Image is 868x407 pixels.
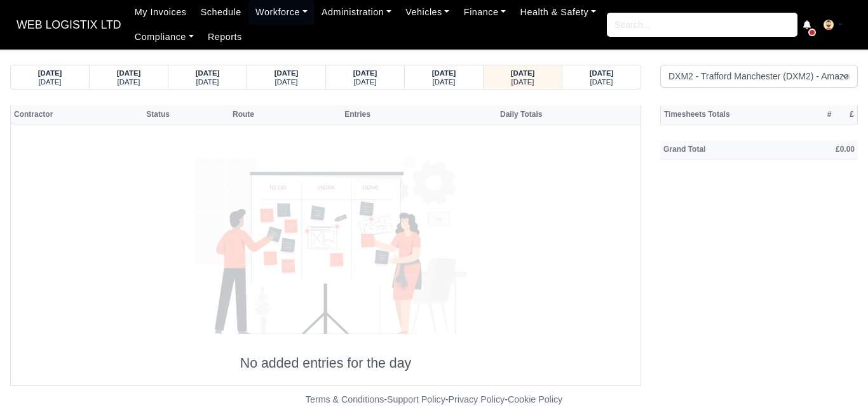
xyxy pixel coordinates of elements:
[813,105,835,124] th: #
[834,105,857,124] th: £
[354,78,377,86] small: [DATE]
[11,105,144,124] th: Contractor
[449,394,505,404] a: Privacy Policy
[306,394,384,404] a: Terms & Conditions
[660,140,790,159] th: Grand Total
[590,78,613,86] small: [DATE]
[117,69,141,77] strong: [DATE]
[14,356,637,372] h4: No added entries for the day
[511,69,535,77] strong: [DATE]
[607,13,797,37] input: Search...
[229,105,311,124] th: Route
[275,78,298,86] small: [DATE]
[10,12,128,37] span: WEB LOGISTIX LTD
[143,105,229,124] th: Status
[404,105,545,124] th: Daily Totals
[804,346,868,407] iframe: Chat Widget
[311,105,404,124] th: Entries
[508,394,562,404] a: Cookie Policy
[39,78,62,86] small: [DATE]
[275,69,299,77] strong: [DATE]
[512,78,534,86] small: [DATE]
[590,69,614,77] strong: [DATE]
[196,78,219,86] small: [DATE]
[38,69,62,77] strong: [DATE]
[72,392,796,407] div: - - -
[201,25,249,50] a: Reports
[387,394,445,404] a: Support Policy
[432,69,456,77] strong: [DATE]
[128,25,201,50] a: Compliance
[790,140,858,159] th: £0.00
[661,105,813,124] th: Timesheets Totals
[14,138,637,372] div: No added entries for the day
[10,13,128,37] a: WEB LOGISTIX LTD
[196,69,220,77] strong: [DATE]
[353,69,377,77] strong: [DATE]
[118,78,140,86] small: [DATE]
[433,78,456,86] small: [DATE]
